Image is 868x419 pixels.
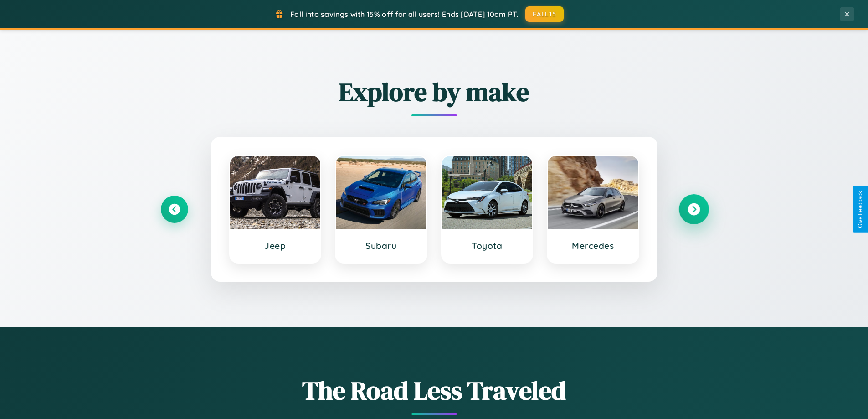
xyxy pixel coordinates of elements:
[557,240,629,251] h3: Mercedes
[525,6,564,22] button: FALL15
[345,240,417,251] h3: Subaru
[451,240,524,251] h3: Toyota
[161,74,708,109] h2: Explore by make
[290,10,519,19] span: Fall into savings with 15% off for all users! Ends [DATE] 10am PT.
[161,373,708,408] h1: The Road Less Traveled
[857,191,863,228] div: Give Feedback
[239,240,312,251] h3: Jeep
